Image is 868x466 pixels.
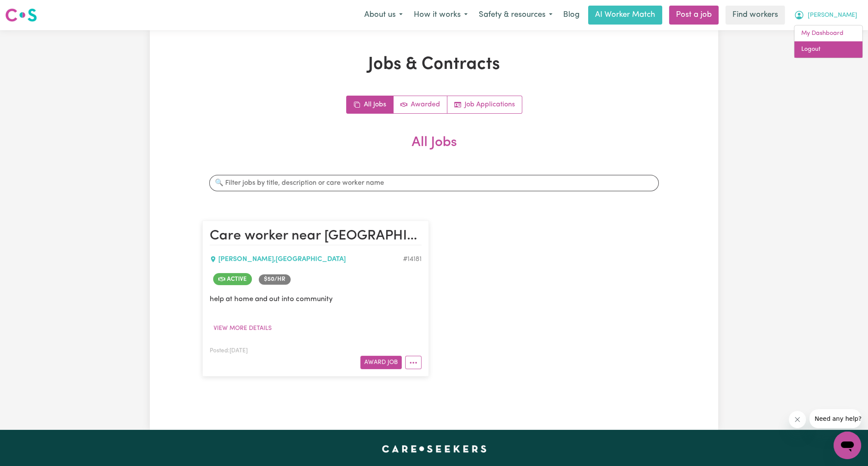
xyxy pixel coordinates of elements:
span: Job rate per hour [259,274,291,285]
div: [PERSON_NAME] , [GEOGRAPHIC_DATA] [210,254,403,264]
a: Blog [558,6,585,25]
span: Need any help? [5,6,52,13]
h1: Jobs & Contracts [202,54,666,75]
button: Safety & resources [473,6,558,24]
a: Post a job [669,6,719,25]
button: View more details [210,322,276,335]
a: My Dashboard [794,25,862,42]
a: Active jobs [394,96,447,113]
button: How it works [408,6,473,24]
span: [PERSON_NAME] [808,11,857,20]
button: Award Job [360,356,402,369]
button: About us [359,6,408,24]
button: More options [405,356,422,369]
iframe: Close message [789,411,806,428]
a: All jobs [347,96,394,113]
a: Find workers [725,6,785,25]
h2: Care worker near brayton [210,228,422,245]
a: Job applications [447,96,522,113]
div: My Account [794,25,863,58]
h2: All Jobs [202,134,666,165]
a: Careseekers logo [5,5,37,25]
button: My Account [788,6,863,24]
iframe: Button to launch messaging window [834,432,861,459]
a: Logout [794,41,862,58]
span: Job is active [213,273,252,285]
img: Careseekers logo [5,7,37,23]
p: help at home and out into community [210,294,422,304]
a: Careseekers home page [382,445,487,452]
a: AI Worker Match [588,6,662,25]
div: Job ID #14181 [403,254,422,264]
input: 🔍 Filter jobs by title, description or care worker name [209,175,659,191]
span: Posted: [DATE] [210,348,248,354]
iframe: Message from company [809,409,861,428]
